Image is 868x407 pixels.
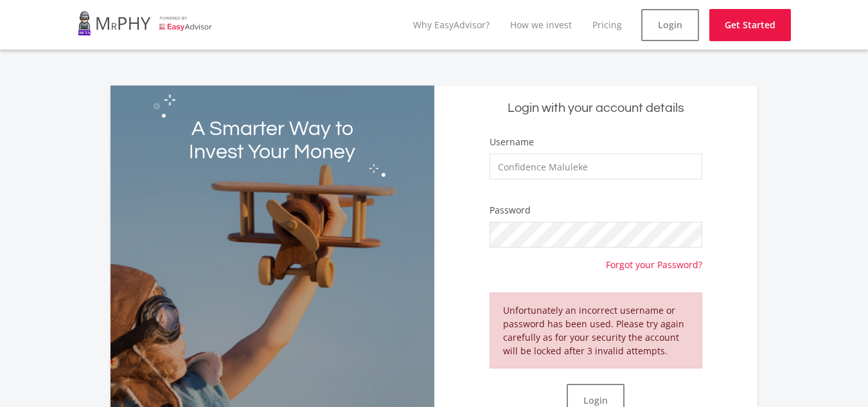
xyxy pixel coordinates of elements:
a: Forgot your Password? [606,248,702,271]
label: Password [490,204,531,217]
a: Login [641,9,699,41]
a: How we invest [510,19,572,31]
h2: A Smarter Way to Invest Your Money [175,118,369,164]
label: Username [490,136,534,149]
a: Why EasyAdvisor? [413,19,490,31]
div: Unfortunately an incorrect username or password has been used. Please try again carefully as for ... [490,293,703,368]
a: Pricing [592,19,622,31]
a: Get Started [709,9,791,41]
h5: Login with your account details [444,100,748,117]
